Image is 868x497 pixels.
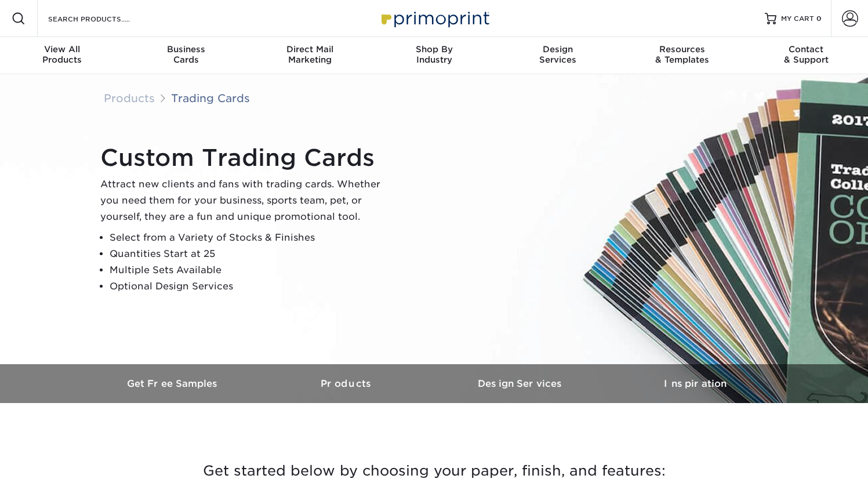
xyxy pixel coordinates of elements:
div: Cards [124,44,248,65]
li: Multiple Sets Available [110,262,390,278]
h3: Get started below by choosing your paper, finish, and features: [95,445,773,497]
h3: Products [260,378,434,389]
img: Primoprint [376,6,492,31]
a: Design Services [434,364,608,403]
h3: Design Services [434,378,608,389]
a: Inspiration [608,364,782,403]
span: Design [496,44,620,55]
span: Direct Mail [248,44,372,55]
div: & Support [744,44,868,65]
a: Products [260,364,434,403]
a: DesignServices [496,37,620,74]
span: 0 [816,14,822,23]
div: Services [496,44,620,65]
a: Contact& Support [744,37,868,74]
li: Select from a Variety of Stocks & Finishes [110,230,390,246]
span: Business [124,44,248,55]
span: Shop By [372,44,496,55]
div: & Templates [620,44,744,65]
span: Resources [620,44,744,55]
span: MY CART [781,14,814,24]
a: BusinessCards [124,37,248,74]
input: SEARCH PRODUCTS..... [47,12,160,26]
a: Get Free Samples [86,364,260,403]
li: Quantities Start at 25 [110,246,390,262]
h1: Custom Trading Cards [100,144,390,172]
div: Industry [372,44,496,65]
a: Direct MailMarketing [248,37,372,74]
h3: Get Free Samples [86,378,260,389]
h3: Inspiration [608,378,782,389]
span: Contact [744,44,868,55]
a: Resources& Templates [620,37,744,74]
div: Marketing [248,44,372,65]
a: Trading Cards [171,92,250,104]
p: Attract new clients and fans with trading cards. Whether you need them for your business, sports ... [100,176,390,225]
li: Optional Design Services [110,278,390,295]
a: Products [104,92,155,104]
a: Shop ByIndustry [372,37,496,74]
